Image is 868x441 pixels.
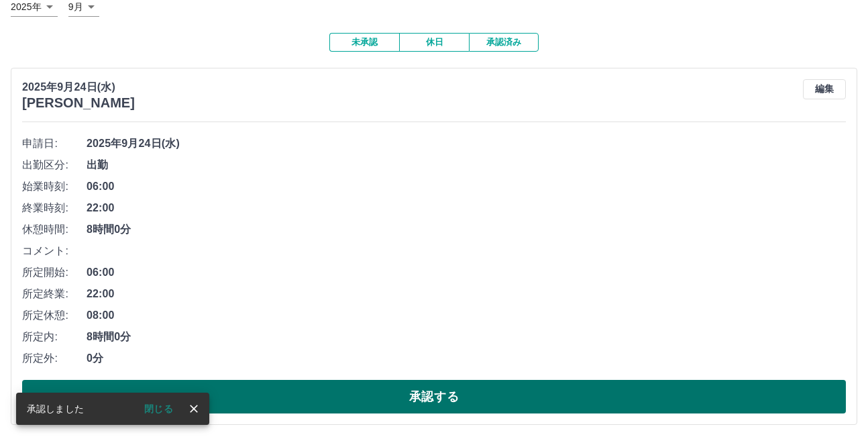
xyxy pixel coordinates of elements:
[22,329,87,345] span: 所定内:
[184,399,204,419] button: close
[22,136,87,152] span: 申請日:
[133,399,184,419] button: 閉じる
[469,33,539,52] button: 承認済み
[22,264,87,281] span: 所定開始:
[87,307,846,324] span: 08:00
[803,79,846,99] button: 編集
[22,200,87,216] span: 終業時刻:
[22,286,87,302] span: 所定終業:
[27,397,84,421] div: 承認しました
[87,350,846,366] span: 0分
[22,222,87,238] span: 休憩時間:
[87,136,846,152] span: 2025年9月24日(水)
[87,222,846,238] span: 8時間0分
[87,329,846,345] span: 8時間0分
[22,243,87,259] span: コメント:
[87,157,846,173] span: 出勤
[22,95,135,111] h3: [PERSON_NAME]
[22,79,135,95] p: 2025年9月24日(水)
[87,286,846,302] span: 22:00
[22,179,87,195] span: 始業時刻:
[22,380,846,413] button: 承認する
[87,264,846,281] span: 06:00
[87,200,846,216] span: 22:00
[22,307,87,324] span: 所定休憩:
[22,157,87,173] span: 出勤区分:
[329,33,399,52] button: 未承認
[87,179,846,195] span: 06:00
[399,33,469,52] button: 休日
[22,350,87,366] span: 所定外:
